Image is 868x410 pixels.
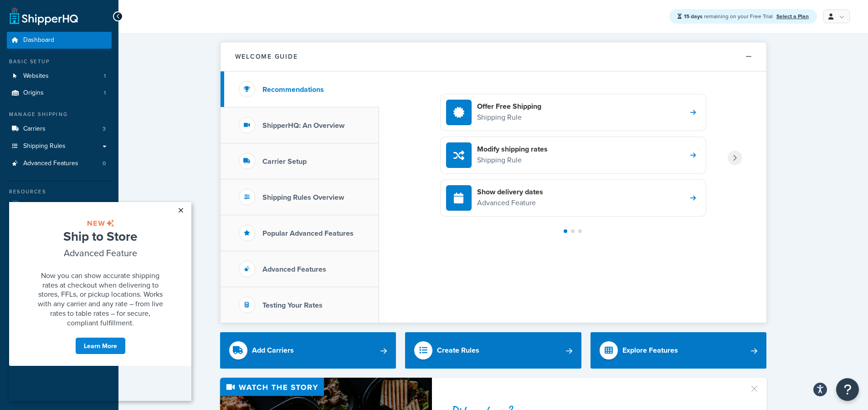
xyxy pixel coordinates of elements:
[23,72,49,80] span: Websites
[7,32,112,49] a: Dashboard
[55,44,128,57] span: Advanced Feature
[7,121,112,137] a: Carriers3
[477,187,543,197] h4: Show delivery dates
[7,188,112,196] div: Resources
[103,160,106,167] span: 0
[54,25,128,43] span: Ship to Store
[684,12,774,20] span: remaining on your Free Trial
[103,125,106,133] span: 3
[262,121,344,130] h3: ShipperHQ: An Overview
[7,121,112,137] li: Carriers
[836,378,859,401] button: Open Resource Center
[477,154,548,166] p: Shipping Rule
[66,135,117,152] a: Learn More
[405,332,581,369] a: Create Rules
[7,232,112,248] a: Analytics
[477,197,543,209] p: Advanced Feature
[7,155,112,172] a: Advanced Features0
[7,138,112,155] a: Shipping Rules
[23,89,44,97] span: Origins
[7,215,112,231] a: Marketplace
[622,344,678,357] div: Explore Features
[262,86,324,94] h3: Recommendations
[7,85,112,101] li: Origins
[220,332,396,369] a: Add Carriers
[437,344,479,357] div: Create Rules
[7,85,112,101] a: Origins1
[7,198,112,214] a: Test Your Rates
[262,157,307,166] h3: Carrier Setup
[684,12,703,20] strong: 15 days
[7,68,112,85] li: Websites
[7,248,112,265] a: Help Docs
[23,125,46,133] span: Carriers
[29,68,154,126] span: Now you can show accurate shipping rates at checkout when delivering to stores, FFLs, or pickup l...
[7,155,112,172] li: Advanced Features
[104,72,106,80] span: 1
[7,68,112,85] a: Websites1
[7,111,112,118] div: Manage Shipping
[7,58,112,66] div: Basic Setup
[221,42,766,71] button: Welcome Guide
[776,12,809,20] a: Select a Plan
[104,89,106,97] span: 1
[477,144,548,154] h4: Modify shipping rates
[23,160,78,167] span: Advanced Features
[252,344,294,357] div: Add Carriers
[477,101,541,111] h4: Offer Free Shipping
[262,229,354,238] h3: Popular Advanced Features
[235,53,298,60] h2: Welcome Guide
[262,193,344,202] h3: Shipping Rules Overview
[591,332,767,369] a: Explore Features
[262,265,326,273] h3: Advanced Features
[23,36,54,44] span: Dashboard
[477,111,541,123] p: Shipping Rule
[262,301,323,309] h3: Testing Your Rates
[23,142,66,150] span: Shipping Rules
